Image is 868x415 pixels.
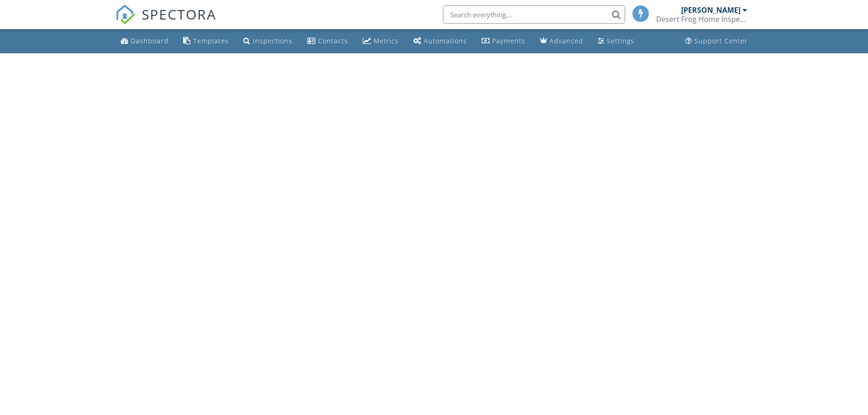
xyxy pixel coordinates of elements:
[303,33,352,50] a: Contacts
[536,33,587,50] a: Advanced
[656,15,747,24] div: Desert Frog Home Inspections LLC
[374,36,399,45] div: Metrics
[117,33,172,50] a: Dashboard
[193,36,229,45] div: Templates
[142,5,216,24] span: SPECTORA
[131,36,169,45] div: Dashboard
[550,36,583,45] div: Advanced
[318,36,348,45] div: Contacts
[694,36,748,45] div: Support Center
[478,33,529,50] a: Payments
[682,33,751,50] a: Support Center
[681,5,740,15] div: [PERSON_NAME]
[594,33,638,50] a: Settings
[607,36,634,45] div: Settings
[410,33,471,50] a: Automations (Basic)
[240,33,296,50] a: Inspections
[492,36,525,45] div: Payments
[359,33,402,50] a: Metrics
[443,5,625,24] input: Search everything...
[115,5,135,25] img: The Best Home Inspection Software - Spectora
[180,33,232,50] a: Templates
[253,36,293,45] div: Inspections
[424,36,467,45] div: Automations
[115,12,216,31] a: SPECTORA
